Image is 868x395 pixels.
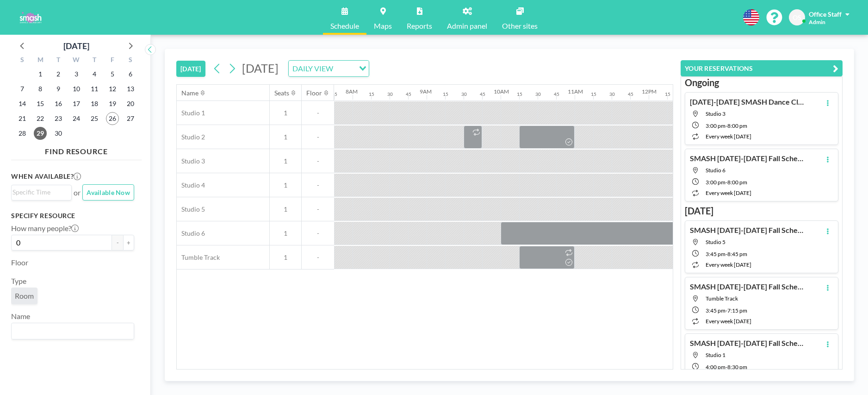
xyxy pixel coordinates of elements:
[727,364,747,370] span: 8:30 PM
[50,55,68,67] div: T
[369,91,374,97] div: 15
[70,82,83,95] span: Wednesday, September 10, 2025
[291,63,335,75] span: DAILY VIEW
[727,179,747,186] span: 8:00 PM
[123,235,134,251] button: +
[12,187,66,197] input: Search for option
[387,91,393,97] div: 30
[121,55,139,67] div: S
[302,229,334,238] span: -
[443,91,448,97] div: 15
[706,318,751,325] span: every week [DATE]
[52,97,65,110] span: Tuesday, September 16, 2025
[690,97,806,107] h4: [DATE]-[DATE] SMASH Dance Classes
[809,19,825,25] span: Admin
[628,91,633,97] div: 45
[725,179,727,186] span: -
[31,55,50,67] div: M
[690,154,806,163] h4: SMASH [DATE]-[DATE] Fall Schedule - Studio6
[727,122,747,129] span: 8:00 PM
[124,82,137,95] span: Saturday, September 13, 2025
[706,167,725,174] span: Studio 6
[706,295,738,302] span: Tumble Track
[302,253,334,262] span: -
[568,88,583,95] div: 11AM
[809,10,842,18] span: Office Staff
[274,89,289,97] div: Seats
[302,205,334,213] span: -
[82,184,134,201] button: Available Now
[15,291,34,301] span: Room
[11,258,28,267] label: Floor
[124,112,137,125] span: Saturday, September 27, 2025
[16,97,29,110] span: Sunday, September 14, 2025
[106,97,119,110] span: Friday, September 19, 2025
[16,112,29,125] span: Sunday, September 21, 2025
[554,91,559,97] div: 45
[502,22,538,30] span: Other sites
[106,68,119,81] span: Friday, September 5, 2025
[306,89,322,97] div: Floor
[289,61,369,76] div: Search for option
[302,133,334,141] span: -
[706,307,725,314] span: 3:45 PM
[177,133,205,141] span: Studio 2
[34,82,47,95] span: Monday, September 8, 2025
[609,91,615,97] div: 30
[407,22,432,30] span: Reports
[52,82,65,95] span: Tuesday, September 9, 2025
[685,205,838,217] h3: [DATE]
[793,13,801,22] span: OS
[690,339,806,348] h4: SMASH [DATE]-[DATE] Fall Schedule - Studio1
[88,97,101,110] span: Thursday, September 18, 2025
[494,88,509,95] div: 10AM
[106,82,119,95] span: Friday, September 12, 2025
[535,91,541,97] div: 30
[88,68,101,81] span: Thursday, September 4, 2025
[725,122,727,129] span: -
[270,181,301,189] span: 1
[70,112,83,125] span: Wednesday, September 24, 2025
[706,251,725,257] span: 3:45 PM
[727,307,747,314] span: 7:15 PM
[706,133,751,140] span: every week [DATE]
[177,157,205,165] span: Studio 3
[177,205,205,213] span: Studio 5
[302,157,334,165] span: -
[374,22,392,30] span: Maps
[332,91,337,97] div: 45
[177,181,205,189] span: Studio 4
[336,63,353,75] input: Search for option
[346,88,358,95] div: 8AM
[11,212,134,220] h3: Specify resource
[406,91,411,97] div: 45
[480,91,485,97] div: 45
[34,68,47,81] span: Monday, September 1, 2025
[270,157,301,165] span: 1
[177,229,205,238] span: Studio 6
[270,229,301,238] span: 1
[420,88,432,95] div: 9AM
[685,77,838,88] h3: Ongoing
[242,61,279,75] span: [DATE]
[112,235,123,251] button: -
[706,351,725,358] span: Studio 1
[517,91,522,97] div: 15
[177,253,220,262] span: Tumble Track
[681,60,843,76] button: YOUR RESERVATIONS
[706,238,725,245] span: Studio 5
[181,89,198,97] div: Name
[177,109,205,117] span: Studio 1
[52,112,65,125] span: Tuesday, September 23, 2025
[70,97,83,110] span: Wednesday, September 17, 2025
[11,276,26,286] label: Type
[706,110,725,117] span: Studio 3
[706,261,751,268] span: every week [DATE]
[103,55,121,67] div: F
[665,91,670,97] div: 15
[270,133,301,141] span: 1
[34,97,47,110] span: Monday, September 15, 2025
[690,226,806,235] h4: SMASH [DATE]-[DATE] Fall Schedule - Studio 5
[12,185,71,199] div: Search for option
[68,55,86,67] div: W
